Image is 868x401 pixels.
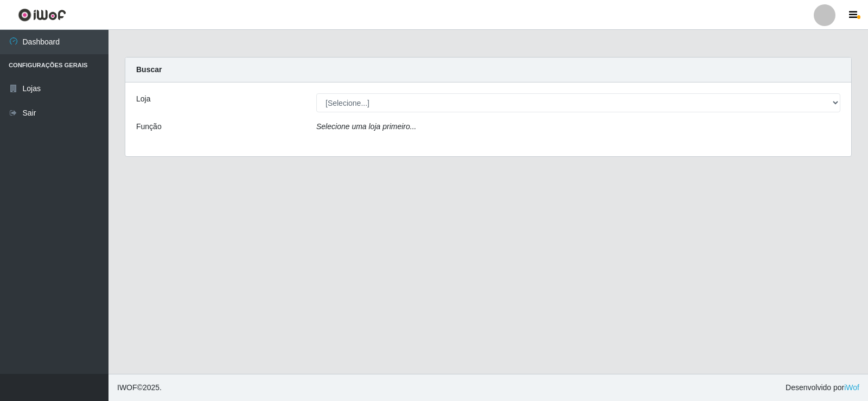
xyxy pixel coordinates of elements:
[117,382,162,393] span: © 2025 .
[786,382,859,393] span: Desenvolvido por
[136,65,162,74] strong: Buscar
[136,121,162,132] label: Função
[18,8,66,22] img: CoreUI Logo
[844,383,859,392] a: iWof
[316,122,416,131] i: Selecione uma loja primeiro...
[136,93,150,105] label: Loja
[117,383,137,392] span: IWOF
